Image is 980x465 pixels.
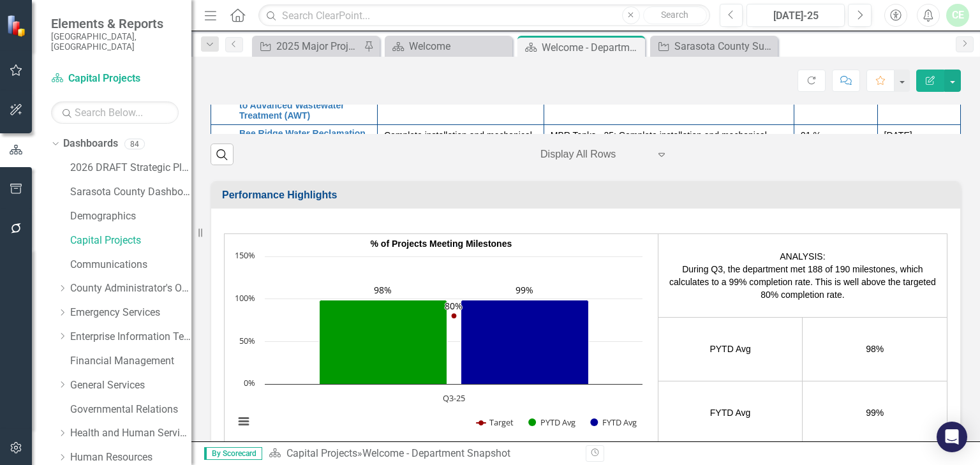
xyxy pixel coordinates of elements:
[63,137,118,151] a: Dashboards
[662,263,944,301] p: During Q3, the department met 188 of 190 milestones, which calculates to a 99% completion rate. T...
[794,125,877,173] td: Double-Click to Edit
[477,417,514,428] button: Show Target
[70,354,191,369] a: Financial Management
[801,129,870,142] div: 91 %
[70,426,191,441] a: Health and Human Services
[544,125,794,173] td: Double-Click to Edit
[658,381,803,445] td: FYTD Avg
[445,300,463,312] text: 80%
[255,38,360,54] a: 2025 Major Projects
[452,313,457,318] path: Q3-25, 80. Target.
[590,417,637,428] button: Show FYTD Avg
[653,38,775,54] a: Sarasota County Support Services Facility (Fleet) Construction
[674,38,775,54] div: Sarasota County Support Services Facility (Fleet) Construction
[228,250,649,441] svg: Interactive chart
[946,4,969,27] button: CE
[362,447,510,459] div: Welcome - Department Snapshot
[937,422,967,452] div: Open Intercom Messenger
[6,15,29,37] img: ClearPoint Strategy
[70,161,191,175] a: 2026 DRAFT Strategic Plan
[269,447,576,461] div: »
[371,239,512,249] span: % of Projects Meeting Milestones
[244,377,255,388] text: 0%
[803,317,947,381] td: 98%
[211,125,378,173] td: Double-Click to Edit Right Click for Context Menu
[884,130,912,140] span: [DATE]
[276,38,360,54] div: 2025 Major Projects
[746,4,845,27] button: [DATE]-25
[51,31,179,52] small: [GEOGRAPHIC_DATA], [GEOGRAPHIC_DATA]
[286,447,357,459] a: Capital Projects
[70,281,191,296] a: County Administrator's Office
[51,16,179,31] span: Elements & Reports
[222,189,954,201] h3: Performance Highlights
[658,233,947,317] td: ANALYSIS:
[461,300,589,384] path: Q3-25, 99. FYTD Avg.
[658,317,803,381] td: PYTD Avg
[542,40,642,55] div: Welcome - Department Snapshot
[661,10,688,20] span: Search
[374,284,392,296] text: 98%
[70,330,191,344] a: Enterprise Information Technology
[258,4,709,27] input: Search ClearPoint...
[70,185,191,200] a: Sarasota County Dashboard
[643,6,707,24] button: Search
[384,129,537,167] p: Complete installation and mechanical testing on the Membrane Bio-Reactor (MBR) equipment.
[124,138,145,149] div: 84
[461,300,589,384] g: FYTD Avg, series 3 of 3. Bar series with 1 bar.
[452,313,457,318] g: Target, series 1 of 3. Line with 1 data point.
[70,209,191,224] a: Demographics
[516,284,533,296] text: 99%
[409,38,509,54] div: Welcome
[377,125,544,173] td: Double-Click to Edit
[235,413,253,431] button: View chart menu, Chart
[70,306,191,320] a: Emergency Services
[239,129,371,168] a: Bee Ridge Water Reclamation Facility (WRF) Expansion and Conversion to Advanced Wastewater Treatm...
[204,447,262,460] span: By Scorecard
[320,300,447,384] path: Q3-25, 98.33333333. PYTD Avg.
[751,8,840,24] div: [DATE]-25
[70,233,191,248] a: Capital Projects
[70,402,191,417] a: Governmental Relations
[528,417,576,428] button: Show PYTD Avg
[51,71,179,86] a: Capital Projects
[551,129,787,167] p: MBR Tanks - 25: Complete installation and mechanical testing of the Membrane Bio-Reactor (MBR) is...
[235,292,255,304] text: 100%
[51,101,179,124] input: Search Below...
[228,250,655,441] div: Chart. Highcharts interactive chart.
[70,258,191,272] a: Communications
[320,300,447,384] g: PYTD Avg, series 2 of 3. Bar series with 1 bar.
[235,249,255,261] text: 150%
[70,378,191,393] a: General Services
[70,450,191,465] a: Human Resources
[803,381,947,445] td: 99%
[239,335,255,346] text: 50%
[388,38,509,54] a: Welcome
[443,392,465,404] text: Q3-25
[877,125,960,173] td: Double-Click to Edit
